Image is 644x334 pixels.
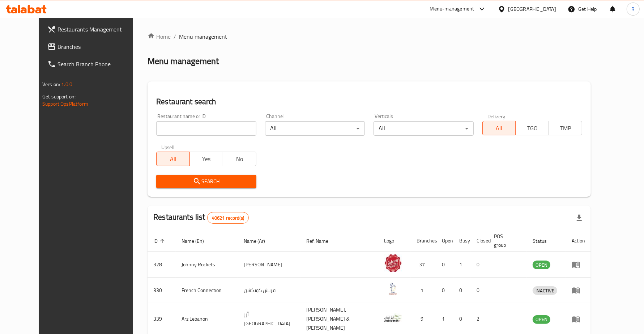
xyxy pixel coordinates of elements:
th: Logo [378,230,411,252]
img: Johnny Rockets [384,254,402,272]
span: Restaurants Management [57,25,140,34]
td: French Connection [176,278,238,303]
span: All [159,154,187,164]
span: Status [533,237,556,245]
div: Menu-management [430,5,474,13]
div: OPEN [533,261,550,269]
button: All [156,152,190,166]
span: TGO [519,123,546,134]
li: / [174,32,176,41]
td: 0 [471,278,488,303]
span: TMP [552,123,579,134]
span: Search Branch Phone [57,60,140,68]
nav: breadcrumb [148,32,591,41]
span: All [486,123,513,134]
span: Ref. Name [307,237,338,245]
a: Restaurants Management [42,21,146,38]
td: 1 [411,278,436,303]
span: Menu management [179,32,227,41]
span: No [226,154,253,164]
h2: Restaurants list [153,212,249,224]
button: Yes [189,152,223,166]
div: Export file [571,209,588,227]
button: All [482,121,516,135]
a: Branches [42,38,146,55]
span: Search [162,177,250,186]
span: INACTIVE [533,287,557,295]
img: Arz Lebanon [384,309,402,327]
span: 1.0.0 [61,80,72,89]
label: Upsell [161,144,175,149]
span: ID [153,237,167,245]
td: 0 [453,278,471,303]
span: Yes [193,154,220,164]
td: فرنش كونكشن [238,278,301,303]
a: Support.OpsPlatform [42,99,88,109]
td: 0 [436,278,453,303]
td: 37 [411,252,436,278]
span: POS group [494,232,518,249]
h2: Restaurant search [156,96,582,107]
span: OPEN [533,315,550,324]
th: Open [436,230,453,252]
button: TGO [515,121,549,135]
div: Total records count [207,212,249,224]
div: All [265,121,365,136]
th: Closed [471,230,488,252]
div: Menu [572,286,585,295]
label: Delivery [487,114,506,119]
div: Menu [572,260,585,269]
input: Search for restaurant name or ID.. [156,121,256,136]
img: French Connection [384,280,402,298]
span: Branches [57,42,140,51]
div: Menu [572,315,585,324]
div: [GEOGRAPHIC_DATA] [508,5,556,13]
td: Johnny Rockets [176,252,238,278]
span: Name (En) [182,237,213,245]
div: OPEN [533,315,550,324]
h2: Menu management [148,55,219,67]
button: Search [156,175,256,188]
a: Search Branch Phone [42,55,146,73]
td: 328 [148,252,176,278]
th: Branches [411,230,436,252]
span: 40621 record(s) [208,215,248,221]
span: OPEN [533,261,550,269]
button: TMP [549,121,582,135]
td: 0 [436,252,453,278]
td: 0 [471,252,488,278]
a: Home [148,32,171,41]
span: Name (Ar) [244,237,274,245]
td: [PERSON_NAME] [238,252,301,278]
div: All [374,121,473,136]
th: Busy [453,230,471,252]
td: 1 [453,252,471,278]
div: INACTIVE [533,286,557,295]
td: 330 [148,278,176,303]
span: R [631,5,635,13]
button: No [223,152,256,166]
th: Action [566,230,591,252]
span: Version: [42,80,60,89]
span: Get support on: [42,92,76,101]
